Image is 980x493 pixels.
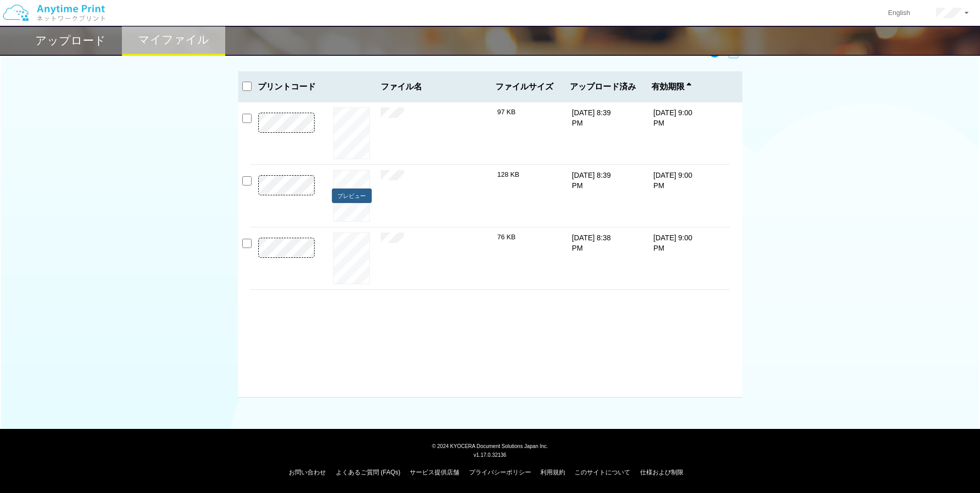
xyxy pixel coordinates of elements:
[497,108,516,116] span: 97 KB
[474,452,506,458] span: v1.17.0.32136
[35,35,106,47] h2: アップロード
[651,82,691,91] span: 有効期限
[572,107,611,128] p: [DATE] 8:39 PM
[497,171,520,178] span: 128 KB
[138,34,209,46] h2: マイファイル
[495,82,554,91] span: ファイルサイズ
[654,107,693,128] p: [DATE] 9:00 PM
[251,82,323,91] h3: プリントコード
[336,469,400,476] a: よくあるご質問 (FAQs)
[572,170,611,191] p: [DATE] 8:39 PM
[432,442,548,449] span: © 2024 KYOCERA Document Solutions Japan Inc.
[497,233,516,241] span: 76 KB
[381,82,491,91] span: ファイル名
[540,469,565,476] a: 利用規約
[410,469,459,476] a: サービス提供店舗
[572,233,611,253] p: [DATE] 8:38 PM
[289,469,326,476] a: お問い合わせ
[654,233,693,253] p: [DATE] 9:00 PM
[654,170,693,191] p: [DATE] 9:00 PM
[640,469,683,476] a: 仕様および制限
[570,82,636,91] span: アップロード済み
[332,189,371,204] button: プレビュー
[469,469,531,476] a: プライバシーポリシー
[574,469,630,476] a: このサイトについて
